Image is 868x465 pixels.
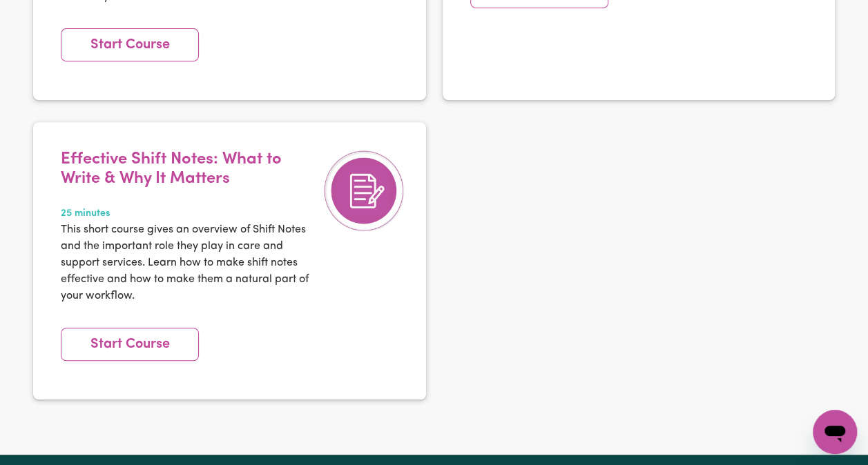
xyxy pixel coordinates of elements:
[61,328,199,361] a: Start Course
[61,28,199,61] a: Start Course
[813,410,857,454] iframe: Button to launch messaging window
[61,150,316,190] h4: Effective Shift Notes: What to Write & Why It Matters
[61,206,316,221] span: 25 minutes
[61,221,316,304] p: This short course gives an overview of Shift Notes and the important role they play in care and s...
